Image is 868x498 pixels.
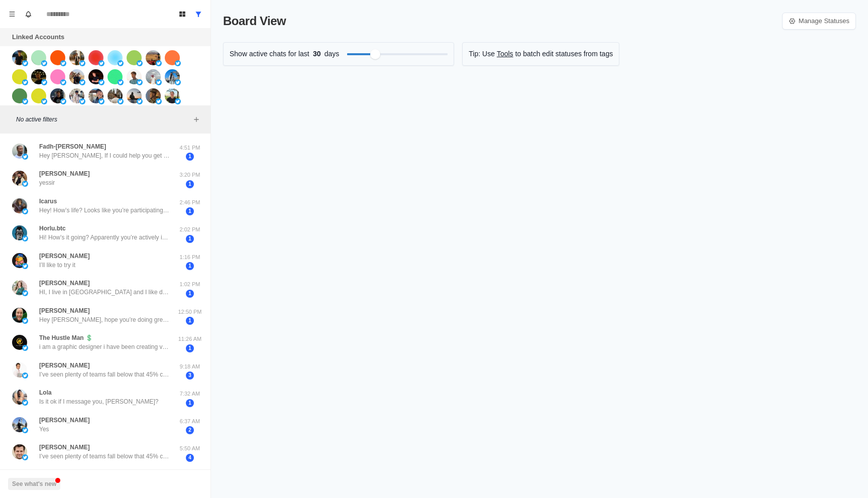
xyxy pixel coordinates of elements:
[186,317,194,325] span: 1
[88,50,103,65] img: picture
[177,362,202,371] p: 9:18 AM
[41,98,47,104] img: picture
[186,290,194,298] span: 1
[39,206,170,215] p: Hey! How’s life? Looks like you’re participating in Web3. Want to be part of the project?
[12,69,27,84] img: picture
[41,79,47,85] img: picture
[12,444,27,459] img: picture
[22,318,28,324] img: picture
[107,50,123,65] img: picture
[186,153,194,161] span: 1
[79,60,85,66] img: picture
[22,60,28,66] img: picture
[12,144,27,159] img: picture
[22,290,28,296] img: picture
[39,452,170,461] p: I’ve seen plenty of teams fall below that 45% customer-facing mark. One or two metrics usually te...
[31,69,46,84] img: picture
[118,60,124,66] img: picture
[39,416,90,425] p: [PERSON_NAME]
[156,98,162,104] img: picture
[12,253,27,268] img: picture
[137,60,143,66] img: picture
[60,79,66,85] img: picture
[515,49,613,59] p: to batch edit statuses from tags
[370,49,380,59] div: Filter by activity days
[223,12,286,30] p: Board View
[12,88,27,103] img: picture
[190,113,202,126] button: Add filters
[39,315,170,324] p: Hey [PERSON_NAME], hope you’re doing great How’s business going for you?
[107,69,123,84] img: picture
[39,178,55,187] p: yessir
[186,399,194,407] span: 1
[12,50,27,65] img: picture
[22,98,28,104] img: picture
[146,50,161,65] img: picture
[39,361,90,370] p: [PERSON_NAME]
[497,49,513,59] a: Tools
[98,98,104,104] img: picture
[12,390,27,405] img: picture
[12,225,27,240] img: picture
[137,79,143,85] img: picture
[186,180,194,188] span: 1
[88,88,103,103] img: picture
[186,371,194,380] span: 3
[190,6,206,22] button: Show all conversations
[39,142,106,151] p: Fadh-[PERSON_NAME]
[177,225,202,234] p: 2:02 PM
[39,425,49,434] p: Yes
[146,69,161,84] img: picture
[39,169,90,178] p: [PERSON_NAME]
[118,79,124,85] img: picture
[69,88,84,103] img: picture
[4,6,20,22] button: Menu
[12,417,27,432] img: picture
[39,224,66,233] p: Horlu.btc
[146,88,161,103] img: picture
[175,98,181,104] img: picture
[127,69,142,84] img: picture
[12,280,27,295] img: picture
[22,400,28,406] img: picture
[174,6,190,22] button: Board View
[22,208,28,214] img: picture
[98,60,104,66] img: picture
[39,342,170,351] p: i am a graphic designer i have been creating visual which tells story about their brand creating ...
[50,69,65,84] img: picture
[12,335,27,350] img: picture
[165,50,180,65] img: picture
[165,88,180,103] img: picture
[12,362,27,378] img: picture
[127,88,142,103] img: picture
[16,115,190,124] p: No active filters
[39,397,158,406] p: Is it ok if I message you, [PERSON_NAME]?
[79,79,85,85] img: picture
[79,98,85,104] img: picture
[12,32,64,42] p: Linked Accounts
[469,49,495,59] p: Tip: Use
[137,98,143,104] img: picture
[177,308,202,316] p: 12:50 PM
[156,60,162,66] img: picture
[39,233,170,242] p: Hi! How’s it going? Apparently you’re actively in Web3. Interested in being part of the project?
[39,370,170,379] p: I’ve seen plenty of teams fall below that 45% customer-facing mark. One or two metrics usually te...
[39,151,170,160] p: Hey [PERSON_NAME], If I could help you get 10 booked calls from YouTube in the next 30 days with ...
[39,288,170,297] p: HI, I live in [GEOGRAPHIC_DATA] and I like drinking. I want to make friends with you.
[156,79,162,85] img: picture
[186,207,194,215] span: 1
[69,50,84,65] img: picture
[39,261,75,270] p: I’ll like to try it
[175,60,181,66] img: picture
[88,69,103,84] img: picture
[39,252,90,261] p: [PERSON_NAME]
[177,390,202,398] p: 7:32 AM
[165,69,180,84] img: picture
[186,235,194,243] span: 1
[22,372,28,379] img: picture
[177,417,202,426] p: 6:37 AM
[22,79,28,85] img: picture
[186,262,194,270] span: 1
[39,333,93,342] p: The Hustle Man 💲
[22,454,28,460] img: picture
